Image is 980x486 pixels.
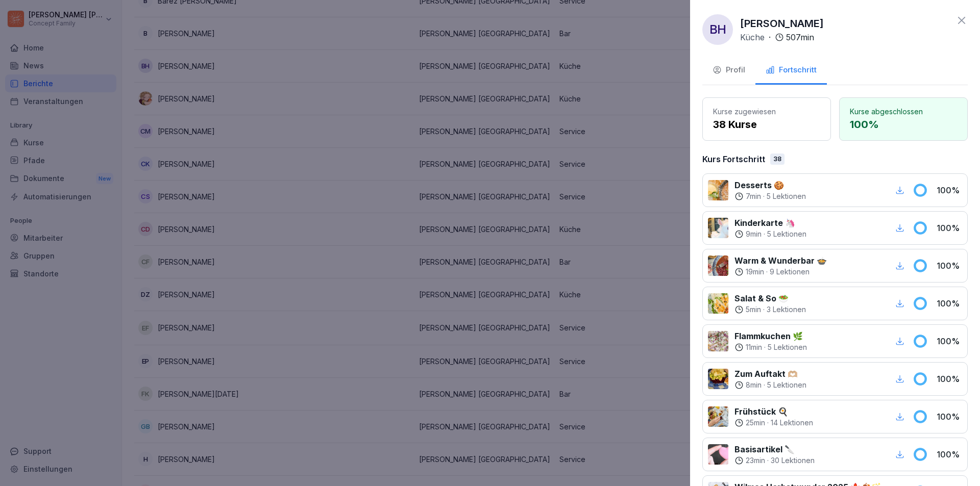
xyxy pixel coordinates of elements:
[713,117,820,132] p: 38 Kurse
[734,455,815,466] div: ·
[734,342,807,352] div: ·
[771,418,813,428] p: 14 Lektionen
[771,455,815,466] p: 30 Lektionen
[713,64,745,76] div: Profil
[734,292,806,304] p: Salat & So 🥗
[734,229,806,239] div: ·
[937,373,962,385] p: 100 %
[767,191,806,201] p: 5 Lektionen
[734,405,813,418] p: Frühstück 🍳
[767,229,806,239] p: 5 Lektionen
[734,217,806,229] p: Kinderkarte 🦄
[740,31,765,43] p: Küche
[850,117,957,132] p: 100 %
[702,57,755,85] button: Profil
[734,330,807,342] p: Flammkuchen 🌿
[937,335,962,347] p: 100 %
[734,443,815,455] p: Basisartikel 🔪
[734,418,813,428] div: ·
[713,106,820,117] p: Kurse zugewiesen
[734,191,806,201] div: ·
[746,380,762,390] p: 8 min
[770,267,810,277] p: 9 Lektionen
[734,179,806,191] p: Desserts 🍪
[734,304,806,315] div: ·
[766,64,817,76] div: Fortschritt
[937,297,962,310] p: 100 %
[734,380,806,390] div: ·
[937,260,962,272] p: 100 %
[746,191,761,201] p: 7 min
[937,184,962,196] p: 100 %
[740,31,814,43] div: ·
[702,153,765,165] p: Kurs Fortschritt
[734,267,827,277] div: ·
[786,31,814,43] p: 507 min
[770,154,785,165] div: 38
[746,342,762,352] p: 11 min
[734,368,806,380] p: Zum Auftakt 🫶🏼
[767,304,806,315] p: 3 Lektionen
[746,304,761,315] p: 5 min
[937,411,962,423] p: 100 %
[755,57,827,85] button: Fortschritt
[746,229,762,239] p: 9 min
[746,455,765,466] p: 23 min
[734,254,827,267] p: Warm & Wunderbar 🍲
[740,16,824,31] p: [PERSON_NAME]
[768,342,807,352] p: 5 Lektionen
[850,106,957,117] p: Kurse abgeschlossen
[746,267,764,277] p: 19 min
[937,222,962,234] p: 100 %
[767,380,806,390] p: 5 Lektionen
[937,448,962,461] p: 100 %
[702,14,733,45] div: BH
[746,418,765,428] p: 25 min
